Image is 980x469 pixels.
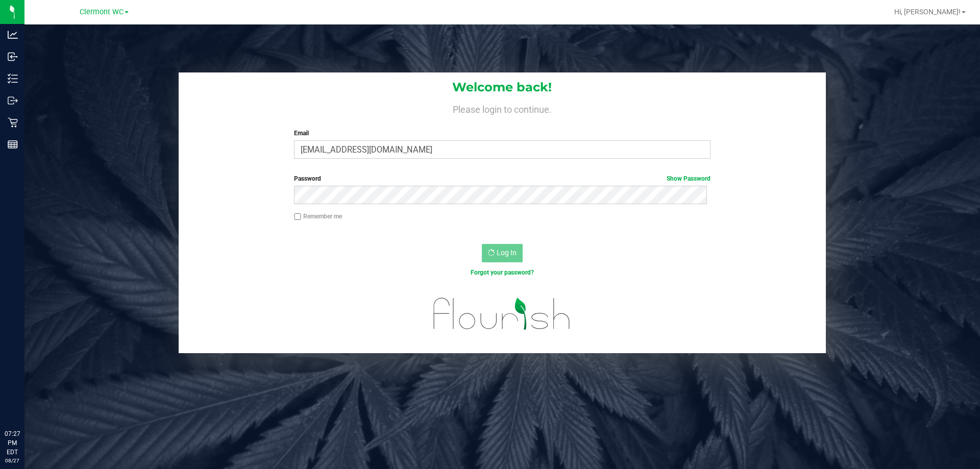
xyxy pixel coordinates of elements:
[471,269,534,276] a: Forgot your password?
[294,213,301,220] input: Remember me
[421,288,583,340] img: flourish_logo.svg
[8,73,18,84] inline-svg: Inventory
[8,95,18,106] inline-svg: Outbound
[294,212,342,221] label: Remember me
[10,387,41,418] iframe: Resource center
[482,244,523,262] button: Log In
[667,175,710,182] a: Show Password
[894,8,961,16] span: Hi, [PERSON_NAME]!
[8,30,18,40] inline-svg: Analytics
[179,81,826,94] h1: Welcome back!
[497,249,517,257] span: Log In
[8,52,18,62] inline-svg: Inbound
[179,102,826,114] h4: Please login to continue.
[5,429,20,457] p: 07:27 PM EDT
[294,129,710,138] label: Email
[5,457,20,464] p: 08/27
[294,175,321,182] span: Password
[80,8,124,16] span: Clermont WC
[8,117,18,128] inline-svg: Retail
[8,139,18,150] inline-svg: Reports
